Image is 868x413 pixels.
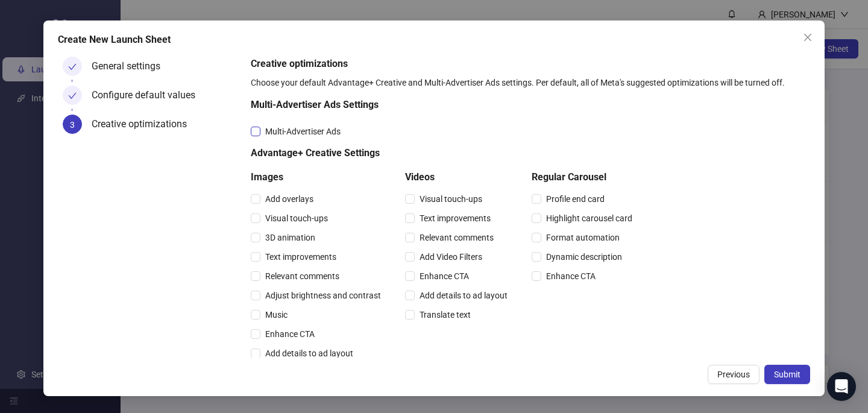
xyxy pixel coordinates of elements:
[260,250,341,263] span: Text improvements
[415,212,495,225] span: Text improvements
[58,33,810,47] div: Create New Launch Sheet
[70,120,75,130] span: 3
[260,192,318,206] span: Add overlays
[251,76,805,89] div: Choose your default Advantage+ Creative and Multi-Advertiser Ads settings. Per default, all of Me...
[415,250,487,263] span: Add Video Filters
[68,63,77,71] span: check
[251,146,637,160] h5: Advantage+ Creative Settings
[415,308,476,321] span: Translate text
[798,28,817,47] button: Close
[260,125,345,138] span: Multi-Advertiser Ads
[260,270,344,283] span: Relevant comments
[260,231,320,244] span: 3D animation
[260,308,292,321] span: Music
[92,115,197,134] div: Creative optimizations
[774,370,800,379] span: Submit
[415,192,487,206] span: Visual touch-ups
[532,170,637,184] h5: Regular Carousel
[827,372,856,401] div: Open Intercom Messenger
[415,270,474,283] span: Enhance CTA
[260,347,358,360] span: Add details to ad layout
[92,57,170,76] div: General settings
[68,92,77,100] span: check
[717,370,750,379] span: Previous
[251,170,386,184] h5: Images
[251,57,805,71] h5: Creative optimizations
[764,365,810,384] button: Submit
[405,170,512,184] h5: Videos
[541,250,627,263] span: Dynamic description
[415,231,498,244] span: Relevant comments
[708,365,759,384] button: Previous
[260,212,333,225] span: Visual touch-ups
[541,192,609,206] span: Profile end card
[260,327,319,341] span: Enhance CTA
[260,289,386,302] span: Adjust brightness and contrast
[803,33,813,42] span: close
[541,212,637,225] span: Highlight carousel card
[92,86,205,105] div: Configure default values
[251,98,637,112] h5: Multi-Advertiser Ads Settings
[415,289,512,302] span: Add details to ad layout
[541,270,600,283] span: Enhance CTA
[541,231,624,244] span: Format automation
